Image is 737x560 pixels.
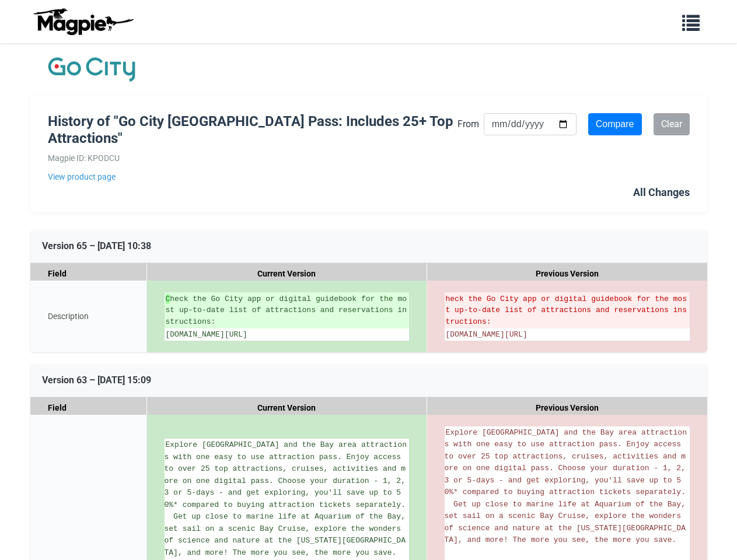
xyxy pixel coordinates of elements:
[30,8,135,36] img: logo-ab69f6fb50320c5b225c76a69d11143b.png
[30,397,147,419] div: Field
[147,263,427,285] div: Current Version
[48,152,457,164] div: Magpie ID: KPODCU
[588,113,642,135] input: Compare
[30,281,147,352] div: Description
[166,293,408,328] ins: heck the Go City app or digital guidebook for the most up-to-date list of attractions and reserva...
[147,397,427,419] div: Current Version
[457,117,479,132] label: From
[30,230,707,263] div: Version 65 – [DATE] 10:38
[165,440,410,557] span: Explore [GEOGRAPHIC_DATA] and the Bay area attractions with one easy to use attraction pass. Enjo...
[446,293,689,328] del: heck the Go City app or digital guidebook for the most up-to-date list of attractions and reserva...
[445,428,690,545] span: Explore [GEOGRAPHIC_DATA] and the Bay area attractions with one easy to use attraction pass. Enjo...
[166,330,247,339] span: [DOMAIN_NAME][URL]
[427,397,707,419] div: Previous Version
[48,170,457,183] a: View product page
[30,263,147,285] div: Field
[48,113,457,147] h1: History of "Go City [GEOGRAPHIC_DATA] Pass: Includes 25+ Top Attractions"
[446,330,528,339] span: [DOMAIN_NAME][URL]
[48,55,135,84] img: Company Logo
[30,364,707,397] div: Version 63 – [DATE] 15:09
[166,295,170,303] strong: C
[427,263,707,285] div: Previous Version
[633,184,690,201] div: All Changes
